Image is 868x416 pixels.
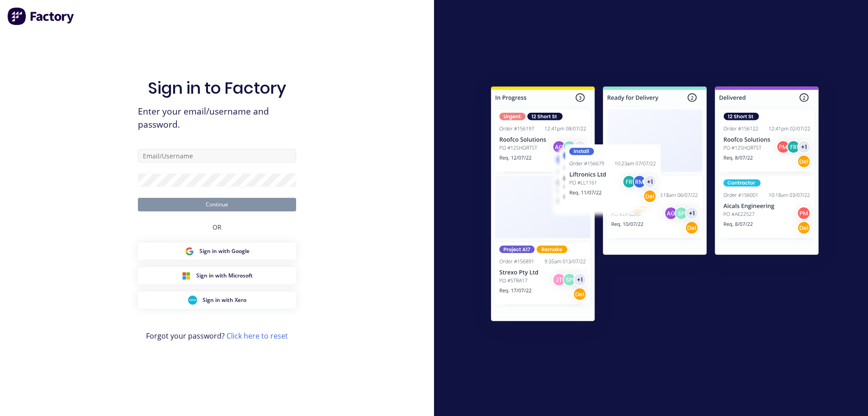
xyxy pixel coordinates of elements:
[203,296,246,304] span: Sign in with Xero
[212,211,222,243] div: OR
[138,267,296,284] button: Microsoft Sign inSign in with Microsoft
[182,271,191,280] img: Microsoft Sign in
[138,198,296,211] button: Continue
[138,105,296,131] span: Enter your email/username and password.
[138,149,296,163] input: Email/Username
[138,292,296,309] button: Xero Sign inSign in with Xero
[185,247,194,256] img: Google Sign in
[138,243,296,260] button: Google Sign inSign in with Google
[196,272,253,280] span: Sign in with Microsoft
[471,68,839,343] img: Sign in
[146,330,288,341] span: Forgot your password?
[226,331,288,341] a: Click here to reset
[199,247,250,255] span: Sign in with Google
[7,7,75,25] img: Factory
[148,78,286,98] h1: Sign in to Factory
[188,296,197,305] img: Xero Sign in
